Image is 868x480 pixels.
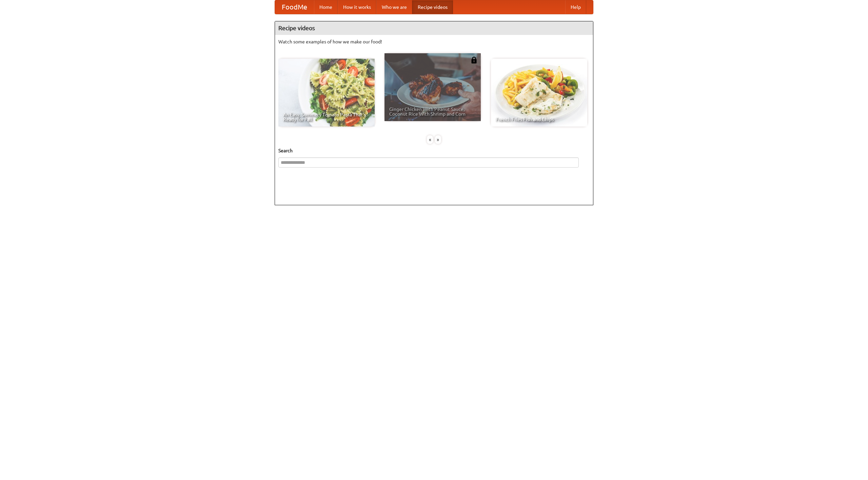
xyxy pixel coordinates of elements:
[565,0,586,14] a: Help
[471,57,477,63] img: 483408.png
[376,0,412,14] a: Who we are
[278,59,375,127] a: An Easy, Summery Tomato Pasta That's Ready for Fall
[278,38,590,45] p: Watch some examples of how we make our food!
[338,0,376,14] a: How it works
[427,135,433,144] div: «
[496,117,583,122] span: French Fries Fish and Chips
[435,135,441,144] div: »
[275,0,314,14] a: FoodMe
[314,0,338,14] a: Home
[412,0,453,14] a: Recipe videos
[283,112,370,122] span: An Easy, Summery Tomato Pasta That's Ready for Fall
[491,59,587,127] a: French Fries Fish and Chips
[275,21,593,35] h4: Recipe videos
[278,147,590,154] h5: Search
